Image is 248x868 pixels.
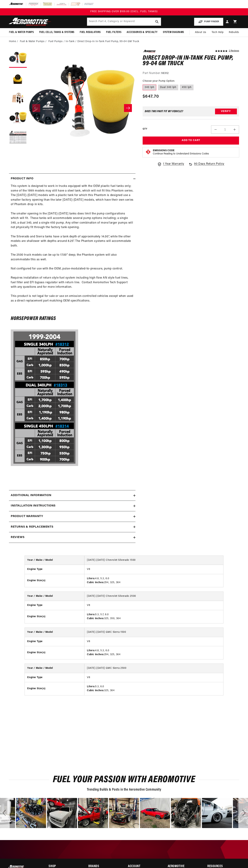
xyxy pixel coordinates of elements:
h2: Installation Instructions [11,504,56,508]
h2: Fuel Your Passion with Aeromotive [9,776,239,784]
button: Load image 3 in gallery view [9,89,27,107]
summary: Fuel Cells, Tanks & Systems [37,28,77,37]
p: Continue Reading to Understand Emissions Codes [153,152,209,156]
summary: Returns & replacements [9,522,135,532]
div: image number 11 [47,798,77,828]
strong: Liters: [87,577,95,580]
media-gallery: Gallery Viewer [9,50,135,166]
th: Engine Type [25,601,84,610]
th: Engine Type [25,565,84,574]
strong: Cubic Inches: [87,689,104,692]
div: Photo from a Shopper [47,798,77,828]
summary: Product warranty [9,511,135,522]
a: About Us [192,28,209,37]
span: 90 Days Return Policy [194,162,224,170]
summary: Brands [88,865,120,868]
div: Photo from a Shopper [109,798,139,828]
button: Add to Cart [143,137,239,145]
button: Slide left [32,104,40,112]
summary: Aeromotive [168,865,199,868]
td: V8 [84,565,223,574]
summary: Tech Help [209,28,226,37]
th: Year / Make / Model [25,556,84,565]
td: [DATE]-[DATE] GMC Sierra 2500 [84,664,223,673]
span: Tech Help [212,30,223,34]
h6: Horsepower Ratings [11,316,134,321]
strong: Cubic Inches: [87,581,104,584]
a: Fuel Pumps [48,40,63,44]
span: About Us [195,31,206,34]
th: Engine Size(s) [25,646,84,659]
strong: Liters: [87,613,95,616]
div: Photo from a Shopper [16,798,46,828]
div: Does This part fit My vehicle? [145,110,183,113]
td: 4.8, 5.3, 6.0 294, 325, 364 [84,646,223,659]
button: PUMP FINDER [194,18,223,26]
legend: Choose your Pump Option: [143,79,175,83]
div: Next [238,798,248,828]
button: search button [153,18,161,26]
span: Fuel Filters [106,30,121,34]
td: [DATE]-[DATE] Chevrolet Silverado 2500 [84,592,223,601]
td: 4.8, 5.3, 6.0 294, 325, 364 [84,574,223,587]
summary: Additional information [9,490,135,501]
button: Load image 2 in gallery view [9,70,27,87]
summary: Account [128,865,159,868]
summary: Product Info [9,174,135,184]
td: [DATE]-[DATE] Chevrolet Silverado 1500 [84,556,223,565]
button: Load image 5 in gallery view [9,129,27,147]
span: System Diagrams [163,30,184,34]
a: 90 Days Return Policy [188,162,224,170]
label: Dual 340 lph [158,85,178,90]
div: image number 10 [16,798,46,828]
img: Aeromotive [8,18,53,26]
span: FREE SHIPPING OVER $109.00 (EXCL. FUEL TANKS) [90,10,158,13]
div: image number 12 [78,798,108,828]
td: 5.3, 6.0 325, 364 [84,682,223,695]
button: Load image 4 in gallery view [9,109,27,127]
span: Fuel Regulators [80,30,101,34]
h2: Additional information [11,493,51,498]
div: image number 13 [109,798,139,828]
span: Fuel Cells, Tanks & Systems [39,30,74,34]
a: Home [9,40,16,44]
th: Year / Make / Model [25,592,84,601]
summary: Resources [207,865,239,868]
td: [DATE]-[DATE] GMC Sierra 1500 [84,628,223,637]
th: Engine Size(s) [25,610,84,623]
summary: Fuel Regulators [77,28,103,37]
h2: Product warranty [11,514,43,519]
strong: Cubic Inches: [87,617,104,620]
summary: Fuel & Water Pumps [6,28,37,37]
span: 1 Year Warranty [163,162,184,166]
th: Year / Make / Model [25,664,84,673]
th: Engine Size(s) [25,682,84,695]
strong: Liters: [87,649,95,652]
nav: breadcrumbs [9,40,239,44]
h2: Returns & replacements [11,525,53,529]
summary: Rebuilds [226,28,242,37]
li: Direct Drop-In In-Tank Fuel Pump, 99-04 GM Truck [77,40,139,44]
summary: Reviews [9,532,135,543]
summary: Shop [49,865,80,868]
summary: Fuel Filters [103,28,124,37]
th: Engine Size(s) [25,574,84,587]
td: V8 [84,637,223,646]
li: In-Tank [66,40,77,44]
div: image number 15 [171,798,201,828]
span: Trending Builds & Posts in the Aeromotive Community [87,788,161,792]
img: Emissions code [145,149,151,155]
td: 5.3, 5.7, 6.0 325, 350, 364 [84,610,223,623]
td: V8 [84,601,223,610]
a: Fuel & Water Pumps [20,40,45,44]
label: 340 lph [143,85,156,90]
input: Search by Part Number, Category or Keyword [87,18,161,26]
div: Photo from a Shopper [140,798,170,828]
span: Fuel & Water Pumps [9,30,34,34]
label: 450 lph [180,85,194,90]
button: Emissions CodeContinue Reading to Understand Emissions Codes [153,149,209,156]
h1: Direct Drop-In In-Tank Fuel Pump, 99-04 GM Truck [143,55,239,67]
summary: Installation Instructions [9,501,135,511]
